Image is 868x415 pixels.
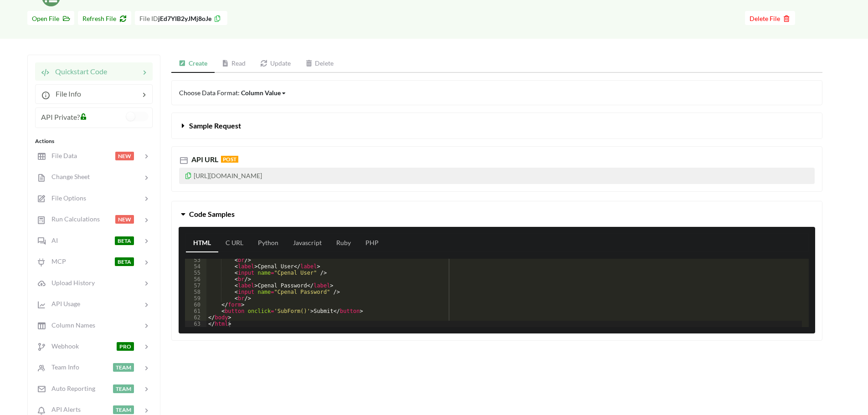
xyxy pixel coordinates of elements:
span: TEAM [113,363,134,372]
div: 56 [185,276,206,282]
span: Team Info [46,363,79,371]
div: Column Value [241,88,281,97]
span: API Private? [41,113,80,121]
span: BETA [115,236,134,245]
span: BETA [115,257,134,266]
span: Webhook [46,342,79,350]
a: PHP [358,234,386,252]
span: Upload History [46,279,95,287]
div: 57 [185,282,206,289]
span: POST [221,156,238,163]
button: Code Samples [172,201,822,227]
span: File ID [139,15,158,22]
a: Read [215,55,253,73]
span: NEW [115,215,134,224]
a: C URL [218,234,251,252]
a: Javascript [286,234,329,252]
span: TEAM [113,405,134,414]
span: File Data [46,152,77,159]
div: 60 [185,302,206,308]
span: Column Names [46,321,95,329]
span: MCP [46,257,66,265]
span: Auto Reporting [46,384,95,392]
span: Code Samples [189,210,235,218]
a: Delete [298,55,341,73]
div: 58 [185,289,206,295]
span: TEAM [113,384,134,393]
a: Python [251,234,286,252]
button: Delete File [745,11,795,25]
div: 63 [185,321,206,327]
p: [URL][DOMAIN_NAME] [179,168,815,184]
a: Ruby [329,234,358,252]
button: Sample Request [172,113,822,138]
span: NEW [115,152,134,160]
span: File Info [50,89,81,98]
a: Create [171,55,215,73]
div: Actions [35,137,153,145]
div: 53 [185,257,206,263]
span: API Usage [46,300,80,307]
button: Open File [27,11,74,25]
span: Delete File [750,15,791,22]
span: Change Sheet [46,173,90,180]
span: Open File [32,15,70,22]
div: 59 [185,295,206,302]
span: Choose Data Format: [179,89,287,97]
span: Quickstart Code [50,67,107,76]
span: AI [46,236,58,244]
div: 55 [185,270,206,276]
span: API Alerts [46,405,81,413]
span: File Options [46,194,86,202]
span: Refresh File [82,15,127,22]
div: 62 [185,314,206,321]
a: HTML [186,234,218,252]
div: 61 [185,308,206,314]
span: API URL [190,155,218,164]
span: PRO [117,342,134,351]
button: Refresh File [78,11,131,25]
div: 54 [185,263,206,270]
span: Sample Request [189,121,241,130]
span: Run Calculations [46,215,100,223]
a: Update [253,55,298,73]
b: jEd7YIB2yJMj8oJe [158,15,211,22]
